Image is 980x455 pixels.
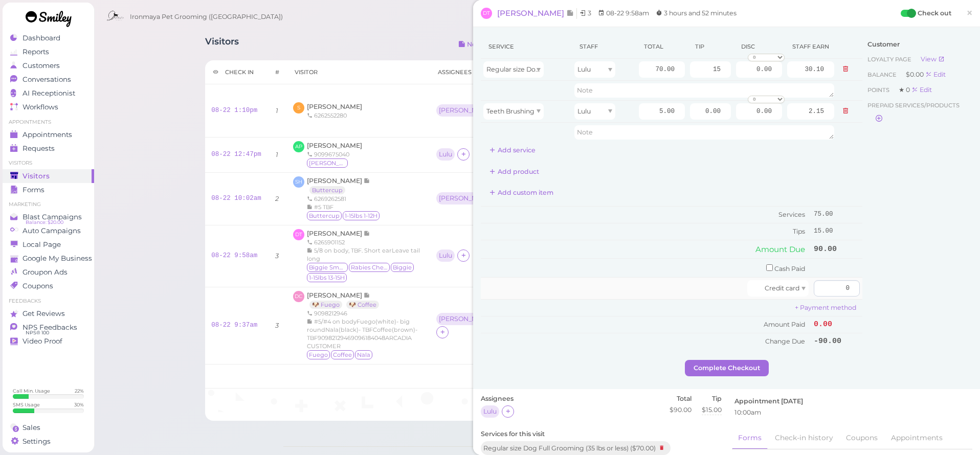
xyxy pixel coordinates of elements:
div: 9099675040 [307,150,362,158]
span: Get Reviews [23,309,65,318]
span: NPS Feedbacks [23,323,77,332]
span: AP [293,141,304,152]
div: [PERSON_NAME] [436,104,499,118]
div: Lulu [436,148,457,162]
a: Auto Campaigns [3,224,94,238]
div: 10:00am [734,408,970,417]
td: 15.00 [811,223,862,240]
span: AI Receptionist [23,89,75,98]
a: Dashboard [3,31,94,45]
span: Fuego [307,350,330,359]
span: 1-15lbs 1-12H [343,211,380,220]
a: Local Page [3,238,94,252]
td: -90.00 [811,333,862,349]
a: 08-22 1:10pm [211,107,257,114]
th: Staff earn [785,35,837,59]
div: $90.00 [670,405,692,415]
label: Services for this visit [481,429,722,439]
span: Lucy [307,158,348,168]
span: Forms [23,186,44,194]
li: 08-22 9:58am [595,8,652,18]
span: Visitors [23,172,50,180]
a: Forms [732,427,768,449]
td: Services [481,207,811,223]
i: 1 [276,107,278,115]
label: Tip [702,394,722,403]
div: Lulu [439,151,452,158]
button: Add service [481,142,544,158]
span: Lulu [577,65,591,73]
a: + Payment method [795,304,856,311]
i: 2 [275,195,279,202]
a: Check-in history [769,427,839,449]
div: # [275,68,279,76]
span: Biggie Smalls [307,263,348,272]
a: View [921,55,945,63]
div: [PERSON_NAME] [436,192,499,206]
a: Reports [3,45,94,59]
button: Add custom item [481,185,562,201]
a: Appointments [3,128,94,142]
a: Appointments [885,427,949,449]
div: Lulu [483,408,497,415]
div: Regular size Dog Full Grooming (35 lbs or less) ( $70.00 ) [481,441,671,454]
span: Lulu [577,107,591,115]
div: Call Min. Usage [13,388,50,394]
label: Total [670,394,692,403]
th: Staff [572,35,636,59]
span: Local Page [23,240,61,249]
td: 75.00 [811,207,862,223]
th: Visitor [287,60,431,84]
span: $0.00 [906,71,925,78]
div: Lulu [439,252,452,259]
span: NPS® 100 [26,329,49,337]
span: Sales [23,423,40,432]
span: #5/#4 on bodyFuego(white)- big roundNala(black)- TBFCoffee(brown)- TBF90982129469096184048ARCADIA... [307,318,417,350]
span: 3 [588,9,591,17]
a: 🐶 Coffee [346,301,379,309]
a: Conversations [3,73,94,86]
a: Forms [3,183,94,197]
span: Video Proof [23,337,62,346]
a: Coupons [840,427,884,449]
div: SMS Usage [13,401,40,408]
label: Assignees [481,394,514,403]
a: 08-22 12:47pm [211,151,261,158]
h5: 🎉 Total 5 visits [DATE]. [211,373,862,380]
span: Ironmaya Pet Grooming ([GEOGRAPHIC_DATA]) [130,3,283,31]
a: AI Receptionist [3,86,94,100]
div: 9098212946 [307,309,425,317]
span: Loyalty page [867,56,913,63]
span: Balance [867,71,898,78]
span: DT [481,8,492,19]
span: × [966,6,973,20]
div: [PERSON_NAME] Lulu [436,313,520,326]
button: Complete Checkout [685,360,769,376]
a: Edit [911,86,932,94]
label: Appointment [DATE] [734,397,803,406]
a: Coupons [3,279,94,293]
a: Customers [3,59,94,73]
th: Tip [687,35,733,59]
span: SH [293,176,304,188]
li: Feedbacks [3,298,94,305]
span: Customers [23,61,60,70]
a: Video Proof [3,334,94,348]
span: Amount Due [755,244,805,254]
a: 08-22 9:37am [211,322,257,329]
span: [PERSON_NAME] [307,230,364,237]
a: [PERSON_NAME] [307,142,362,149]
span: [PERSON_NAME] [307,291,364,299]
i: 3 [275,252,279,260]
a: [PERSON_NAME] 🐶 Fuego 🐶 Coffee [307,291,384,308]
span: Settings [23,437,51,446]
span: 1-15lbs 13-15H [307,273,347,282]
li: 3 hours and 52 minutes [653,8,739,18]
span: Buttercup [307,211,342,220]
th: Assignees [430,60,529,84]
span: Change Due [765,337,805,345]
span: Conversations [23,75,71,84]
span: Note [364,230,370,237]
span: [PERSON_NAME] [307,103,362,110]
